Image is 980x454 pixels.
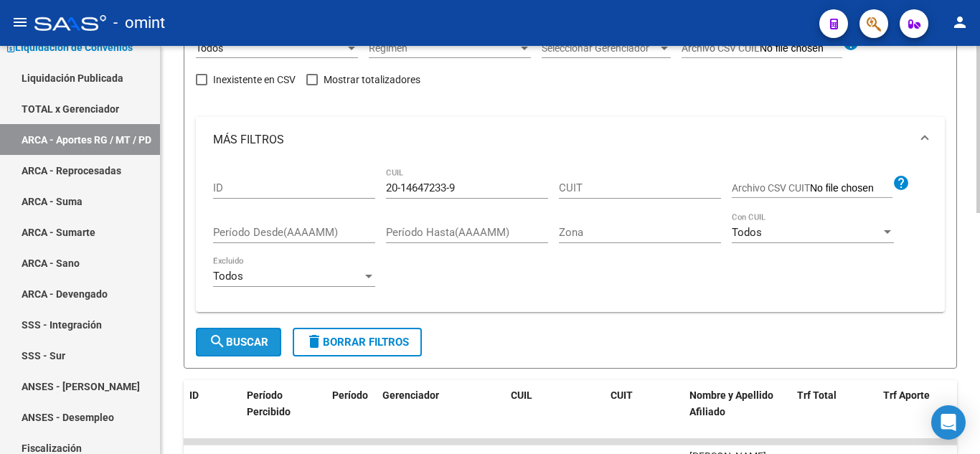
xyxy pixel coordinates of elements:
[326,380,377,443] datatable-header-cell: Período
[213,270,243,283] span: Todos
[196,163,945,312] div: MÁS FILTROS
[184,380,241,443] datatable-header-cell: ID
[247,389,291,417] span: Período Percibido
[505,380,584,443] datatable-header-cell: CUIL
[241,380,306,443] datatable-header-cell: Período Percibido
[810,182,892,195] input: Archivo CSV CUIT
[324,71,420,88] span: Mostrar totalizadores
[791,380,877,443] datatable-header-cell: Trf Total
[605,380,684,443] datatable-header-cell: CUIT
[213,132,910,148] mat-panel-title: MÁS FILTROS
[369,42,518,55] span: Régimen
[682,42,760,54] span: Archivo CSV CUIL
[382,389,439,401] span: Gerenciador
[196,42,223,54] span: Todos
[209,333,226,350] mat-icon: search
[797,389,837,401] span: Trf Total
[196,328,281,356] button: Buscar
[11,14,29,31] mat-icon: menu
[7,39,133,55] span: Liquidación de Convenios
[377,380,484,443] datatable-header-cell: Gerenciador
[892,174,910,191] mat-icon: help
[732,182,810,194] span: Archivo CSV CUIT
[732,226,762,239] span: Todos
[611,389,633,401] span: CUIT
[306,333,323,350] mat-icon: delete
[689,389,773,417] span: Nombre y Apellido Afiliado
[306,336,409,349] span: Borrar Filtros
[113,7,165,39] span: - omint
[196,117,945,163] mat-expansion-panel-header: MÁS FILTROS
[213,71,296,88] span: Inexistente en CSV
[877,380,963,443] datatable-header-cell: Trf Aporte
[511,389,532,401] span: CUIL
[883,389,930,401] span: Trf Aporte
[684,380,791,443] datatable-header-cell: Nombre y Apellido Afiliado
[760,42,842,55] input: Archivo CSV CUIL
[293,328,422,356] button: Borrar Filtros
[951,14,969,31] mat-icon: person
[209,336,268,349] span: Buscar
[931,405,966,440] div: Open Intercom Messenger
[542,42,658,55] span: Seleccionar Gerenciador
[189,389,199,401] span: ID
[332,389,368,401] span: Período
